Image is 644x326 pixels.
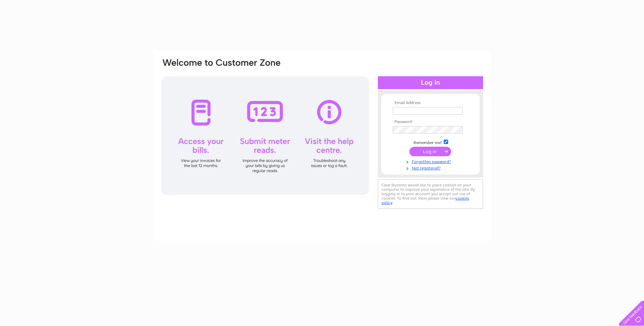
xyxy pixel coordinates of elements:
[393,164,470,171] a: Not registered?
[378,179,483,209] div: Clear Business would like to place cookies on your computer to improve your experience of the sit...
[391,139,470,145] td: Remember me?
[409,147,451,156] input: Submit
[382,196,469,205] a: cookies policy
[393,158,470,164] a: Forgotten password?
[391,101,470,105] th: Email Address:
[391,120,470,124] th: Password:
